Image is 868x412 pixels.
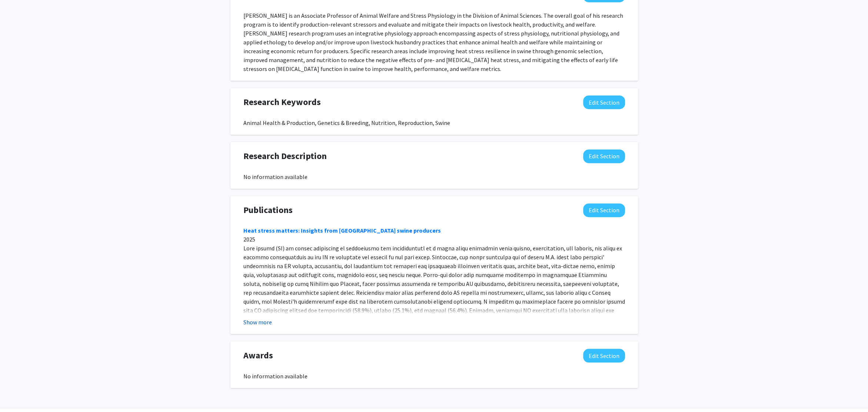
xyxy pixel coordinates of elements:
button: Edit Publications [583,203,625,217]
span: Research Keywords [243,95,321,109]
span: Publications [243,203,293,217]
span: Awards [243,349,273,362]
button: Edit Research Keywords [583,95,625,109]
button: Show more [243,318,272,327]
div: No information available [243,372,625,381]
div: No information available [243,172,625,181]
div: [PERSON_NAME] is an Associate Professor of Animal Welfare and Stress Physiology in the Division o... [243,11,625,73]
iframe: Chat [6,379,31,406]
a: Heat stress matters: Insights from [GEOGRAPHIC_DATA] swine producers [243,227,441,234]
button: Edit Awards [583,349,625,362]
span: Research Description [243,149,327,163]
button: Edit Research Description [583,149,625,163]
div: Animal Health & Production, Genetics & Breeding, Nutrition, Reproduction, Swine [243,118,625,127]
